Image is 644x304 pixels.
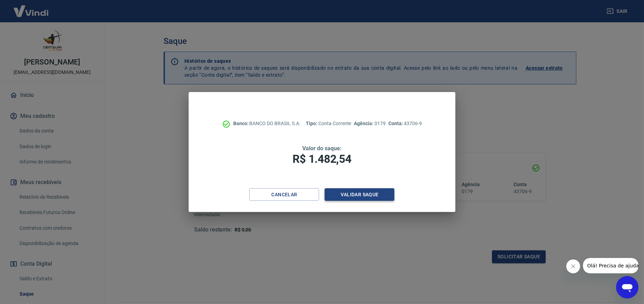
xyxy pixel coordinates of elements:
p: BANCO DO BRASIL S.A. [233,120,301,127]
button: Cancelar [249,188,319,201]
p: 0179 [354,120,386,127]
span: Banco: [233,121,250,126]
iframe: Fechar mensagem [566,259,580,273]
span: Agência: [354,121,375,126]
p: 43706-9 [388,120,422,127]
span: R$ 1.482,54 [293,152,351,166]
iframe: Mensagem da empresa [583,258,638,273]
span: Olá! Precisa de ajuda? [4,5,59,10]
button: Validar saque [325,188,394,201]
p: Conta Corrente [306,120,351,127]
span: Tipo: [306,121,318,126]
iframe: Botão para abrir a janela de mensagens [616,276,638,298]
span: Conta: [388,121,404,126]
span: Valor do saque: [302,145,341,152]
